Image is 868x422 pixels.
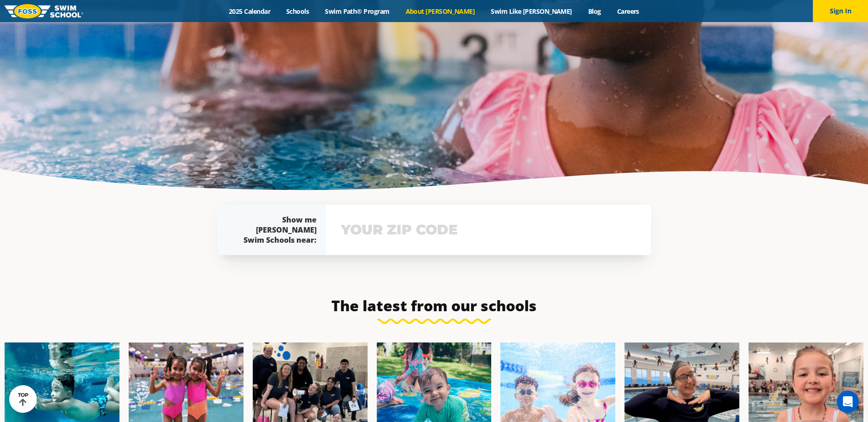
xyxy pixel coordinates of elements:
a: Swim Path® Program [317,7,397,16]
div: TOP [18,392,28,406]
a: Swim Like [PERSON_NAME] [483,7,580,16]
a: Careers [609,7,647,16]
a: Blog [580,7,609,16]
div: Open Intercom Messenger [837,391,859,413]
a: 2025 Calendar [221,7,278,16]
a: About [PERSON_NAME] [397,7,483,16]
input: YOUR ZIP CODE [339,217,638,243]
img: FOSS Swim School Logo [5,4,83,18]
div: Show me [PERSON_NAME] Swim Schools near: [236,215,317,245]
a: Schools [278,7,317,16]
